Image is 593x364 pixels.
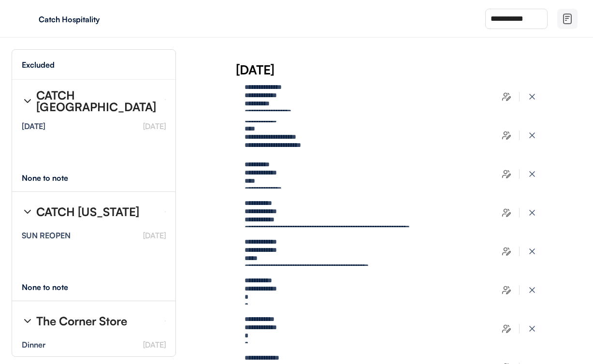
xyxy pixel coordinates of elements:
[22,341,45,349] div: Dinner
[527,324,537,334] img: x-close%20%283%29.svg
[22,61,55,69] div: Excluded
[502,324,511,334] img: users-edit.svg
[502,92,511,102] img: users-edit.svg
[527,247,537,256] img: x-close%20%283%29.svg
[502,247,511,256] img: users-edit.svg
[22,232,71,239] div: SUN REOPEN
[527,285,537,295] img: x-close%20%283%29.svg
[527,131,537,140] img: x-close%20%283%29.svg
[22,174,86,182] div: None to note
[22,315,33,327] img: chevron-right%20%281%29.svg
[143,340,166,349] font: [DATE]
[527,92,537,102] img: x-close%20%283%29.svg
[502,169,511,179] img: users-edit.svg
[22,206,33,218] img: chevron-right%20%281%29.svg
[502,208,511,218] img: users-edit.svg
[502,285,511,295] img: users-edit.svg
[36,89,157,113] div: CATCH [GEOGRAPHIC_DATA]
[19,11,35,27] img: yH5BAEAAAAALAAAAAABAAEAAAIBRAA7
[22,122,45,130] div: [DATE]
[502,131,511,140] img: users-edit.svg
[562,13,573,25] img: file-02.svg
[527,169,537,179] img: x-close%20%283%29.svg
[36,315,127,327] div: The Corner Store
[236,61,593,78] div: [DATE]
[143,121,166,131] font: [DATE]
[527,208,537,218] img: x-close%20%283%29.svg
[39,15,160,23] div: Catch Hospitality
[36,206,139,218] div: CATCH [US_STATE]
[22,283,86,291] div: None to note
[143,231,166,240] font: [DATE]
[22,95,33,107] img: chevron-right%20%281%29.svg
